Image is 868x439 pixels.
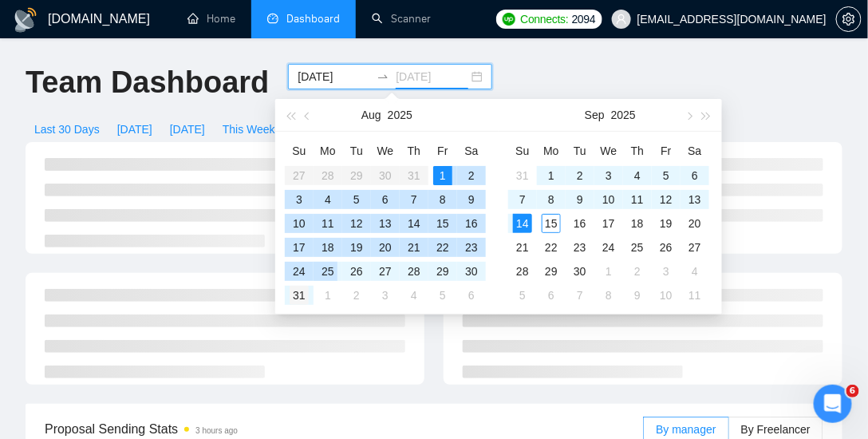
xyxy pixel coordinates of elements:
div: 20 [376,238,395,257]
td: 2025-09-27 [681,235,709,259]
span: This Week [223,121,275,138]
div: 1 [599,262,618,281]
td: 2025-08-15 [428,212,457,235]
div: 3 [599,166,618,185]
div: 19 [347,238,366,257]
td: 2025-09-07 [508,188,537,212]
div: 22 [542,238,561,257]
div: 30 [462,262,481,281]
td: 2025-08-28 [400,259,428,283]
span: By Freelancer [741,423,811,436]
div: 31 [513,166,532,185]
td: 2025-08-21 [400,235,428,259]
td: 2025-08-25 [314,259,342,283]
div: 6 [376,190,395,209]
td: 2025-08-23 [457,235,486,259]
td: 2025-10-02 [623,259,652,283]
button: Sep [585,99,605,131]
td: 2025-08-22 [428,235,457,259]
td: 2025-09-02 [566,164,594,188]
div: 29 [542,262,561,281]
div: 24 [599,238,618,257]
td: 2025-08-27 [371,259,400,283]
td: 2025-09-03 [371,283,400,307]
div: 4 [685,262,704,281]
a: searchScanner [372,12,431,26]
span: dashboard [267,13,278,24]
div: 18 [628,214,647,233]
div: 20 [685,214,704,233]
span: [DATE] [170,121,205,138]
td: 2025-10-03 [652,259,681,283]
div: 27 [376,262,395,281]
td: 2025-08-18 [314,235,342,259]
td: 2025-09-02 [342,283,371,307]
td: 2025-10-11 [681,283,709,307]
button: Aug [361,99,381,131]
span: 2094 [572,10,596,28]
div: 5 [433,286,452,305]
div: 10 [657,286,676,305]
td: 2025-08-19 [342,235,371,259]
th: Tu [566,138,594,164]
th: Fr [652,138,681,164]
div: 9 [570,190,590,209]
td: 2025-09-10 [594,188,623,212]
td: 2025-09-26 [652,235,681,259]
td: 2025-09-23 [566,235,594,259]
div: 15 [542,214,561,233]
td: 2025-08-03 [285,188,314,212]
div: 24 [290,262,309,281]
div: 10 [290,214,309,233]
td: 2025-08-06 [371,188,400,212]
div: 1 [318,286,337,305]
time: 3 hours ago [195,426,238,435]
td: 2025-08-12 [342,212,371,235]
input: Start date [298,68,370,85]
td: 2025-10-05 [508,283,537,307]
td: 2025-08-14 [400,212,428,235]
th: Th [400,138,428,164]
input: End date [396,68,468,85]
div: 8 [542,190,561,209]
td: 2025-10-06 [537,283,566,307]
td: 2025-08-29 [428,259,457,283]
div: 2 [628,262,647,281]
th: We [594,138,623,164]
button: 2025 [388,99,412,131]
div: 9 [628,286,647,305]
div: 25 [628,238,647,257]
button: [DATE] [108,117,161,142]
td: 2025-09-04 [623,164,652,188]
td: 2025-09-06 [457,283,486,307]
div: 21 [513,238,532,257]
td: 2025-09-17 [594,212,623,235]
th: Sa [681,138,709,164]
div: 23 [462,238,481,257]
div: 11 [685,286,704,305]
img: logo [13,7,38,33]
td: 2025-08-11 [314,212,342,235]
div: 30 [570,262,590,281]
td: 2025-10-10 [652,283,681,307]
button: 2025 [611,99,636,131]
div: 8 [433,190,452,209]
td: 2025-09-30 [566,259,594,283]
td: 2025-09-25 [623,235,652,259]
td: 2025-10-01 [594,259,623,283]
div: 4 [628,166,647,185]
td: 2025-09-16 [566,212,594,235]
th: Mo [537,138,566,164]
td: 2025-09-14 [508,212,537,235]
td: 2025-08-04 [314,188,342,212]
div: 25 [318,262,337,281]
td: 2025-09-15 [537,212,566,235]
td: 2025-08-09 [457,188,486,212]
div: 16 [570,214,590,233]
td: 2025-09-06 [681,164,709,188]
td: 2025-09-09 [566,188,594,212]
td: 2025-09-18 [623,212,652,235]
span: 6 [846,385,859,397]
span: setting [837,13,861,26]
div: 29 [433,262,452,281]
